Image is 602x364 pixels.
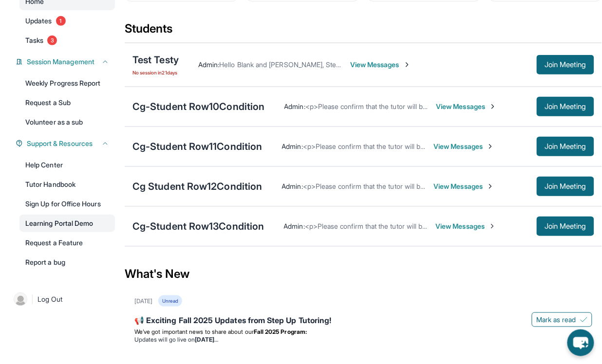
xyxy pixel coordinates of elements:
[19,215,115,232] a: Learning Portal Demo
[282,182,303,190] span: Admin :
[580,316,588,324] img: Mark as read
[132,180,263,193] div: Cg Student Row12Condition
[19,176,115,193] a: Tutor Handbook
[545,62,586,68] span: Join Meeting
[132,219,264,233] div: Cg-Student Row13Condition
[545,183,586,189] span: Join Meeting
[284,102,305,110] span: Admin :
[134,297,152,305] div: [DATE]
[198,60,219,69] span: Admin :
[537,137,594,156] button: Join Meeting
[436,102,497,111] span: View Messages
[19,74,115,92] a: Weekly Progress Report
[537,55,594,74] button: Join Meeting
[545,223,586,229] span: Join Meeting
[158,295,182,307] div: Unread
[434,182,495,191] span: View Messages
[254,328,307,335] strong: Fall 2025 Program:
[132,53,179,67] div: Test Testy
[31,293,34,305] span: |
[38,294,63,304] span: Log Out
[537,177,594,196] button: Join Meeting
[14,292,27,306] img: user-img
[536,315,576,325] span: Mark as read
[282,142,303,150] span: Admin :
[489,103,497,110] img: Chevron-Right
[132,140,263,153] div: Cg-Student Row11Condition
[532,312,592,327] button: Mark as read
[27,139,93,148] span: Support & Resources
[19,113,115,131] a: Volunteer as a sub
[403,61,411,69] img: Chevron-Right
[132,100,265,113] div: Cg-Student Row10Condition
[134,328,254,335] span: We’ve got important news to share about our
[125,21,602,42] div: Students
[125,253,602,295] div: What's New
[47,36,57,45] span: 3
[434,142,495,151] span: View Messages
[19,195,115,213] a: Sign Up for Office Hours
[19,32,115,49] a: Tasks3
[537,97,594,116] button: Join Meeting
[134,314,592,328] div: 📢 Exciting Fall 2025 Updates from Step Up Tutoring!
[489,222,496,230] img: Chevron-Right
[19,94,115,111] a: Request a Sub
[487,182,494,190] img: Chevron-Right
[132,69,179,76] span: No session in 21 days
[545,104,586,109] span: Join Meeting
[537,217,594,236] button: Join Meeting
[10,289,115,310] a: |Log Out
[25,16,52,26] span: Updates
[195,336,218,343] strong: [DATE]
[56,16,66,26] span: 1
[23,57,109,67] button: Session Management
[19,156,115,174] a: Help Center
[25,36,43,45] span: Tasks
[23,139,109,148] button: Support & Resources
[487,143,494,150] img: Chevron-Right
[284,222,305,230] span: Admin :
[19,254,115,271] a: Report a bug
[19,234,115,252] a: Request a Feature
[436,221,497,231] span: View Messages
[19,12,115,30] a: Updates1
[350,60,411,70] span: View Messages
[27,57,94,67] span: Session Management
[134,336,592,344] li: Updates will go live on
[567,329,594,356] button: chat-button
[545,144,586,149] span: Join Meeting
